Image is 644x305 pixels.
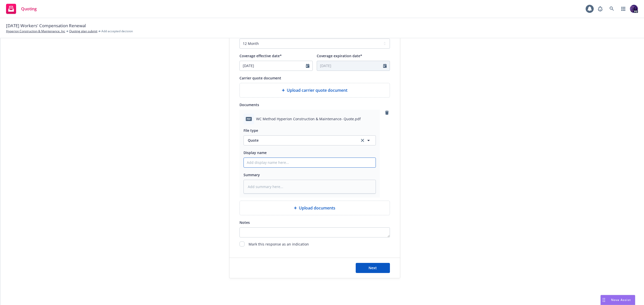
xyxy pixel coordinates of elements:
[299,205,335,211] span: Upload documents
[248,138,354,143] span: Quote
[4,2,39,16] a: Quoting
[630,5,638,13] img: photo
[356,263,390,273] button: Next
[244,150,267,155] span: Display name
[239,201,390,215] div: Upload documents
[240,61,306,71] input: MM/DD/YYYY
[256,116,361,121] span: WC Method Hyperion Construction & Maintenance- Quote.pdf
[239,83,390,98] div: Upload carrier quote document
[607,4,617,14] a: Search
[244,158,376,167] input: Add display name here...
[101,29,133,34] span: Add accepted decision
[317,61,383,71] input: MM/DD/YYYY
[383,64,387,68] svg: Calendar
[287,87,347,93] span: Upload carrier quote document
[618,4,628,14] a: Switch app
[244,135,376,145] button: Quoteclear selection
[69,29,97,34] a: Quoting plan submit
[239,76,281,80] span: Carrier quote document
[239,220,250,225] span: Notes
[384,110,390,116] a: remove
[317,53,362,58] span: Coverage expiration date*
[249,241,309,248] span: Mark this response as an indication
[244,172,260,177] span: Summary
[6,22,86,29] span: [DATE] Workers' Compensation Renewal
[600,295,635,305] button: Nova Assist
[369,265,377,270] span: Next
[239,102,259,107] span: Documents
[21,7,37,11] span: Quoting
[359,137,366,143] a: clear selection
[6,29,65,34] a: Hyperion Construction & Maintenance, Inc
[595,4,605,14] a: Report a Bug
[246,117,252,121] span: pdf
[611,298,631,302] span: Nova Assist
[306,64,309,68] svg: Calendar
[601,295,607,305] div: Drag to move
[244,128,258,133] span: File type
[239,53,282,58] span: Coverage effective date*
